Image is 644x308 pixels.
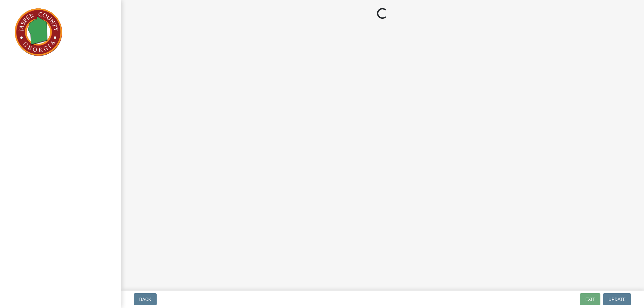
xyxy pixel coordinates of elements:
[139,297,151,302] span: Back
[580,293,600,305] button: Exit
[13,7,64,57] img: Jasper County, Georgia
[608,297,626,302] span: Update
[603,293,631,305] button: Update
[134,293,157,305] button: Back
